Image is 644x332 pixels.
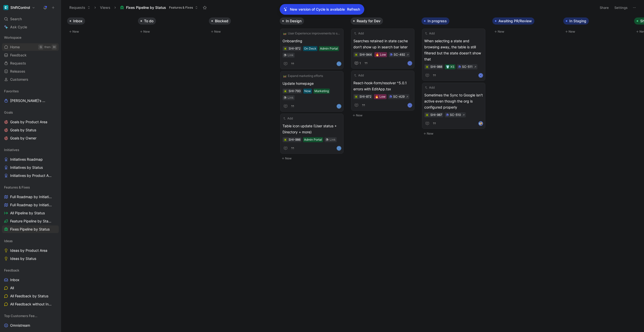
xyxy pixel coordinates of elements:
[10,227,50,232] span: Fixes Pipeline by Status
[98,4,113,11] button: Views
[354,95,358,98] button: 🪲
[375,52,386,57] div: 🔥 Low
[280,29,344,69] a: 🛤️User Experience improvements to support Google workspace as an IdPOnboardingOn DeckAdmin Portal...
[2,300,59,308] a: All Feedback without Insights
[10,45,20,50] span: Home
[10,119,47,124] span: Goals by Product Area
[450,112,461,117] div: SC-510
[209,17,231,25] button: Blocked
[10,77,28,82] span: Customers
[4,268,19,273] span: Feedback
[4,313,39,318] span: Top Customers Feedback
[10,128,36,133] span: Goals by Status
[65,15,136,37] div: InboxNew
[289,137,300,142] div: SHI-986
[215,18,228,24] span: Blocked
[351,71,414,111] a: AddReact-hook-form/resolver ^5.0.1 errors with EditApp.tsx🔥 LowSC-429K
[2,146,59,179] div: InitiativesInitiatives RoadmapInitiatives by StatusInitiatives by Product Area
[419,15,490,139] div: In progressNew
[351,29,414,69] a: AddSearches retained in state cache don't show up in search bar later🔥 LowSC-4921K
[138,17,156,25] button: To do
[138,29,205,35] button: New
[351,112,417,118] button: New
[283,73,324,78] button: 🛤️Expand marketing efforts
[10,323,30,328] span: Omnistream
[4,35,22,40] span: Workspace
[283,116,294,121] button: Add
[2,23,59,31] a: Ask Cycle
[284,47,287,50] img: 🪲
[569,18,586,24] span: In Staging
[280,114,344,154] a: AddTable icon update (User status + Directory + more)Admin PortalLinkE
[2,217,59,225] a: Feature Pipeline by Status
[280,71,344,112] a: 🛤️Expand marketing effortsUpdate homepageNowMarketingLinkE
[421,131,488,137] button: New
[169,5,193,10] span: Features & Fixes
[612,4,630,11] button: Settings
[10,53,27,58] span: Feedback
[424,92,483,110] span: Sometimes the Sync to Google isn't active even though the org is configured properly
[2,87,59,95] div: Favorites
[337,147,341,150] div: E
[375,94,386,99] div: 🔥 Low
[10,248,47,253] span: Ideas by Product Area
[10,211,45,216] span: All Pipeline by Status
[2,156,59,163] a: Initiatives Roadmap
[498,18,532,24] span: Awaiting PR/Review
[10,69,25,74] span: Releases
[10,61,26,66] span: Requests
[118,4,200,11] button: Fixes Pipeline by StatusFeatures & Fixes
[10,5,30,10] h1: ShiftControl
[2,284,59,292] a: All
[425,65,429,69] button: 🪲
[462,64,473,69] div: SC-511
[10,136,36,141] span: Goals by Owner
[347,6,360,13] button: Refresh
[490,15,561,37] div: Awaiting PR/ReviewNew
[207,15,278,37] div: BlockedNew
[2,255,59,262] a: Ideas by Status
[2,322,59,329] a: Omnistream
[492,17,534,25] button: Awaiting PR/Review
[430,112,442,117] div: SHI-987
[284,89,287,93] div: 🪲
[422,29,485,81] a: AddWhen selecting a state and browsing away, the table is still filtered but the state doesn't sh...
[421,17,449,25] button: In progress
[289,46,300,51] div: SHI-972
[288,31,340,36] span: User Experience improvements to support Google workspace as an IdP
[10,98,48,103] span: [PERSON_NAME]'s Work
[284,47,287,50] button: 🪲
[10,165,43,170] span: Initiatives by Status
[283,31,341,36] button: 🛤️User Experience improvements to support Google workspace as an IdP
[425,113,429,117] div: 🪲
[10,157,43,162] span: Initiatives Roadmap
[314,89,329,94] div: Marketing
[280,155,347,161] button: New
[347,6,360,12] span: Refresh
[394,52,405,57] div: SC-492
[393,94,405,99] div: SC-429
[354,53,358,56] button: 🪲
[353,38,412,50] span: Searches retained in state cache don't show up in search bar later
[2,126,59,134] a: Goals by Status
[52,45,57,50] div: H
[492,29,559,35] button: New
[10,173,52,178] span: Initiatives by Product Area
[4,110,13,115] span: Goals
[284,138,287,141] img: 🪲
[2,209,59,217] a: All Pipeline by Status
[446,64,454,69] div: 👕 XS
[2,59,59,67] a: Requests
[10,219,52,224] span: Feature Pipeline by Status
[290,6,345,12] p: New version of Cycle is available
[424,38,483,62] span: When selecting a state and browsing away, the table is still filtered but the state doesn't show ...
[2,237,59,262] div: IdeasIdeas by Product AreaIdeas by Status
[408,61,412,65] div: K
[422,83,485,129] a: AddSometimes the Sync to Google isn't active even though the org is configured properlySC-510avatar
[280,17,304,25] button: In Design
[359,94,371,99] div: SHI-872
[2,183,59,191] div: Features & Fixes
[349,15,419,121] div: Ready for DevNew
